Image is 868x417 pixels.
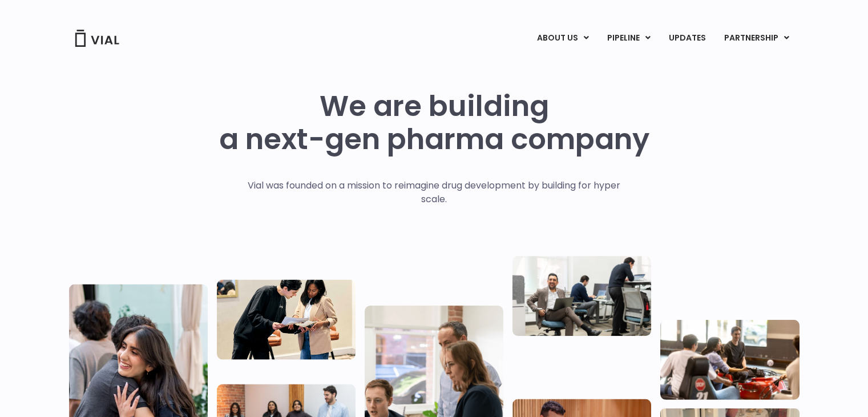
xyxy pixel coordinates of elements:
img: Three people working in an office [512,256,651,336]
p: Vial was founded on a mission to reimagine drug development by building for hyper scale. [236,179,632,206]
a: UPDATES [660,29,714,48]
img: Two people looking at a paper talking. [217,279,356,359]
a: PARTNERSHIPMenu Toggle [715,29,798,48]
a: PIPELINEMenu Toggle [598,29,659,48]
h1: We are building a next-gen pharma company [219,90,649,156]
img: Vial Logo [74,30,120,47]
a: ABOUT USMenu Toggle [528,29,597,48]
img: Group of people playing whirlyball [660,319,799,399]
